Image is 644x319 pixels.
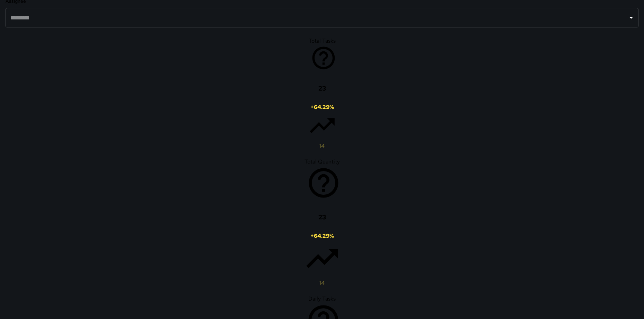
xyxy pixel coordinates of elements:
svg: Total number of tasks in the selected period, compared to the previous period. [310,44,337,72]
h3: 23 [307,80,337,97]
span: 14 [319,142,325,150]
span: Total Quantity [305,158,340,165]
span: + 64.29 % [310,232,334,240]
svg: Total task quantity in the selected period, compared to the previous period. [306,165,341,201]
button: Open [626,13,636,23]
span: 14 [319,279,325,287]
h3: 23 [303,209,341,226]
span: + 64.29 % [310,103,334,111]
span: Daily Tasks [308,295,336,302]
span: Total Tasks [309,37,336,44]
